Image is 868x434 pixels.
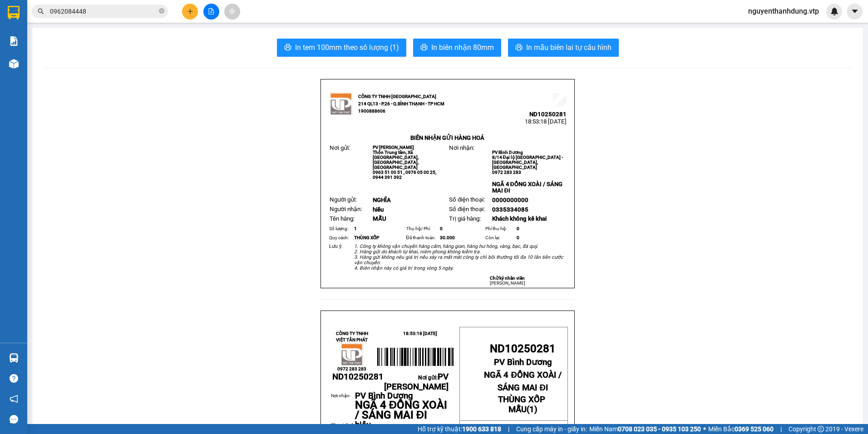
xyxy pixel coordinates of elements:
[405,224,439,233] td: Thụ hộ/ Phí
[492,155,563,170] span: 8/14 Đại lộ [GEOGRAPHIC_DATA] - [GEOGRAPHIC_DATA], [GEOGRAPHIC_DATA]
[492,150,523,155] span: PV Bình Dương
[9,20,21,43] img: logo
[492,197,528,203] span: 0000000000
[492,215,547,222] span: Khách không kê khai
[337,366,366,371] span: 0972 283 283
[330,215,355,222] span: Tên hàng:
[330,196,357,203] span: Người gửi:
[31,64,66,74] span: PV [PERSON_NAME]
[208,8,214,15] span: file-add
[24,15,74,49] strong: CÔNG TY TNHH [GEOGRAPHIC_DATA] 214 QL13 - P.26 - Q.BÌNH THẠNH - TP HCM 1900888606
[384,375,449,391] span: Nơi gửi:
[410,134,484,141] strong: BIÊN NHẬN GỬI HÀNG HOÁ
[373,197,391,203] span: NGHĨA
[328,233,353,242] td: Quy cách:
[354,243,563,271] em: 1. Công ty không vận chuyển hàng cấm, hàng gian, hàng hư hỏng, vàng, bạc, đá quý. 2. Hàng gửi do ...
[331,420,353,429] span: :
[403,331,437,336] span: 18:53:18 [DATE]
[618,425,701,433] strong: 0708 023 035 - 0935 103 250
[494,357,552,367] span: PV Bình Dương
[490,276,525,281] strong: Chữ ký nhân viên
[440,226,443,231] span: 0
[498,395,545,404] span: THÙNG XỐP
[830,7,838,15] img: icon-new-feature
[331,392,355,420] td: Nơi nhận:
[449,215,481,222] span: Trị giá hàng:
[182,4,198,20] button: plus
[336,331,368,342] strong: CÔNG TY TNHH VIỆT TÂN PHÁT
[10,395,18,403] span: notification
[818,426,824,432] span: copyright
[330,144,350,151] span: Nơi gửi:
[703,427,706,431] span: ⚪️
[508,424,509,434] span: |
[10,415,18,424] span: message
[10,374,18,383] span: question-circle
[484,370,561,393] span: NGÃ 4 ĐỒNG XOÀI / SÁNG MAI ĐI
[355,399,447,421] span: NGÃ 4 ĐỒNG XOÀI / SÁNG MAI ĐI
[8,6,20,20] img: logo-vxr
[224,4,240,20] button: aim
[373,145,414,150] span: PV [PERSON_NAME]
[484,224,516,233] td: Phí thu hộ:
[229,8,235,15] span: aim
[284,44,291,52] span: printer
[847,4,863,20] button: caret-down
[50,6,157,16] input: Tìm tên, số ĐT hoặc mã đơn
[384,372,449,392] span: PV [PERSON_NAME]
[159,8,164,14] span: close-circle
[708,424,774,434] span: Miền Bắc
[373,150,419,170] span: Thôn Trung tâm, Xã [GEOGRAPHIC_DATA], [GEOGRAPHIC_DATA], [GEOGRAPHIC_DATA]
[449,196,485,203] span: Số điện thoại:
[508,39,619,57] button: printerIn mẫu biên lai tự cấu hình
[449,144,474,151] span: Nơi nhận:
[9,36,19,46] img: solution-icon
[373,170,436,180] span: 0963 51 00 51 , 0976 05 00 25, 0944 391 392
[492,181,562,194] span: NGÃ 4 ĐỒNG XOÀI / SÁNG MAI ĐI
[418,424,501,434] span: Hỗ trợ kỹ thuật:
[31,54,105,61] strong: BIÊN NHẬN GỬI HÀNG HOÁ
[517,226,519,231] span: 0
[735,425,774,433] strong: 0369 525 060
[373,215,386,222] span: MẪU
[203,4,219,20] button: file-add
[340,343,363,366] img: logo
[490,281,525,286] span: [PERSON_NAME]
[358,94,444,113] strong: CÔNG TY TNHH [GEOGRAPHIC_DATA] 214 QL13 - P.26 - Q.BÌNH THẠNH - TP HCM 1900888606
[462,425,501,433] strong: 1900 633 818
[159,7,164,16] span: close-circle
[440,235,455,240] span: 30.000
[38,8,44,15] span: search
[741,5,826,17] span: nguyenthanhdung.vtp
[354,226,357,231] span: 1
[851,7,859,15] span: caret-down
[9,353,19,363] img: warehouse-icon
[484,233,516,242] td: Còn lại:
[69,63,84,76] span: Nơi nhận:
[529,111,567,118] span: ND10250281
[508,404,527,414] span: MẪU
[355,420,371,430] span: hiếu
[295,42,399,53] span: In tem 100mm theo số lượng (1)
[498,395,547,414] strong: ( )
[331,423,351,429] span: Tên nhận
[492,170,521,175] span: 0972 283 283
[525,118,567,125] span: 18:53:18 [DATE]
[526,42,612,53] span: In mẫu biên lai tự cấu hình
[449,206,485,212] span: Số điện thoại:
[516,424,587,434] span: Cung cấp máy in - giấy in:
[589,424,701,434] span: Miền Nam
[86,41,128,48] span: 18:53:18 [DATE]
[9,59,19,69] img: warehouse-icon
[354,235,379,240] span: THÙNG XỐP
[420,44,428,52] span: printer
[405,233,439,242] td: Đã thanh toán:
[373,206,384,213] span: hiếu
[413,39,501,57] button: printerIn biên nhận 80mm
[490,342,556,355] span: ND10250281
[277,39,406,57] button: printerIn tem 100mm theo số lượng (1)
[329,243,343,249] span: Lưu ý:
[187,8,193,15] span: plus
[529,404,534,414] span: 1
[330,93,352,115] img: logo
